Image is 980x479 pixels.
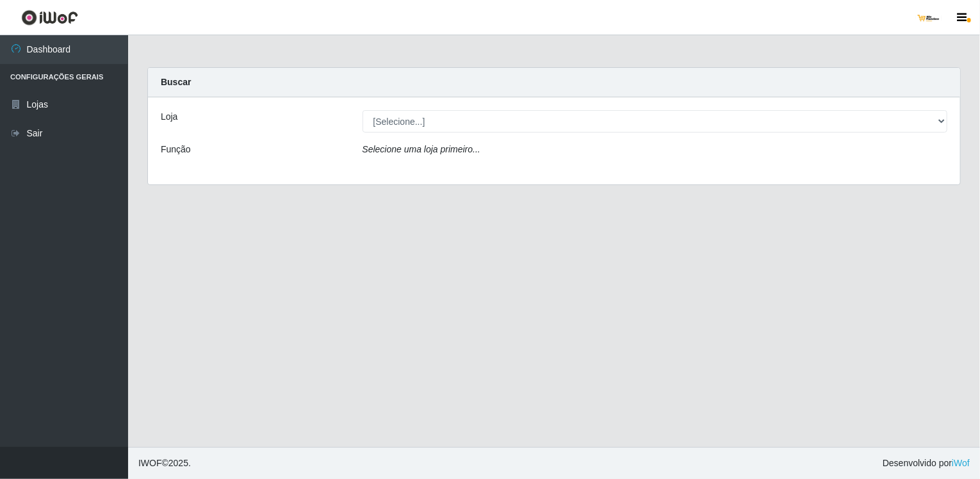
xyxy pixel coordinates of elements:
span: IWOF [138,458,162,468]
img: CoreUI Logo [21,10,78,26]
i: Selecione uma loja primeiro... [363,144,480,154]
a: iWof [952,458,970,468]
span: © 2025 . [138,457,191,470]
strong: Buscar [161,77,191,87]
label: Loja [161,110,177,124]
span: Desenvolvido por [883,457,970,470]
label: Função [161,143,191,156]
